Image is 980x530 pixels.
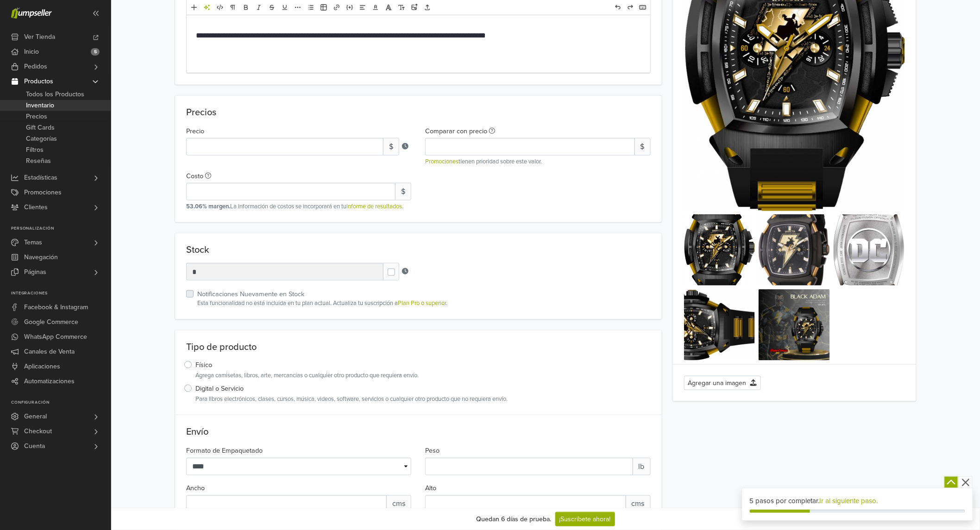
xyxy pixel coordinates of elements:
[477,514,552,524] div: Quedan 6 días de prueba.
[253,1,265,13] a: Cursiva
[637,1,649,13] a: Atajos
[186,171,211,181] label: Costo
[555,512,615,526] a: ¡Suscríbete ahora!
[279,1,291,13] a: Subrayado
[612,1,624,13] a: Deshacer
[396,1,408,13] a: Tamaño de fuente
[425,157,650,166] small: tienen prioridad sobre este valor.
[684,289,755,361] img: landscape_l_---_1759622951718.jpg
[227,1,239,13] a: Formato
[214,1,226,13] a: HTML
[425,158,459,165] a: Promociones
[750,496,965,506] div: 5 pasos por completar.
[408,1,421,13] a: Subir imágenes
[11,291,111,296] p: Integraciones
[91,48,100,56] span: 5
[26,122,55,133] span: Gift Cards
[759,289,830,361] img: Imagen_20de_20WhatsApp_202025-04-27_20a_20las_2019.19.22_9a340f64_---_1759622987062.jpg
[24,265,46,280] span: Páginas
[24,185,62,200] span: Promociones
[26,144,44,156] span: Filtros
[24,30,55,44] span: Ver Tienda
[26,111,47,122] span: Precios
[421,1,433,13] a: Subir archivos
[26,100,54,111] span: Inventario
[24,200,48,215] span: Clientes
[24,74,53,89] span: Productos
[26,156,51,167] span: Reseñas
[331,1,343,13] a: Enlace
[346,203,402,210] a: informe de resultados
[24,315,78,330] span: Google Commerce
[11,226,111,231] p: Personalización
[240,1,252,13] a: Negrita
[24,374,75,389] span: Automatizaciones
[186,126,204,137] label: Precio
[186,342,651,353] p: Tipo de producto
[26,89,84,100] span: Todos los Productos
[186,446,263,456] label: Formato de Empaquetado
[305,1,317,13] a: Lista
[357,1,369,13] a: Alineación
[188,1,200,13] a: Añadir
[24,424,52,439] span: Checkout
[186,484,205,494] label: Ancho
[425,126,495,137] label: Comparar con precio
[344,1,356,13] a: Incrustar
[634,138,651,156] span: $
[425,446,440,456] label: Peso
[11,400,111,405] p: Configuración
[186,203,230,210] strong: 53.06% margen.
[684,376,761,390] button: Agregar una imagen
[24,44,39,59] span: Inicio
[195,384,244,394] label: Digital o Servicio
[186,107,651,118] p: Precios
[195,360,212,370] label: Físico
[186,244,651,256] p: Stock
[820,497,878,505] a: Ir al siguiente paso.
[633,458,651,475] span: lb
[24,330,87,344] span: WhatsApp Commerce
[24,235,42,250] span: Temas
[230,203,403,210] span: La información de costos se incorporará en tu .
[197,299,651,308] small: Esta funcionalidad no está incluida en tu plan actual. Actualiza tu suscripción a .
[370,1,382,13] a: Color del texto
[26,133,57,144] span: Categorías
[266,1,278,13] a: Eliminado
[398,299,446,307] a: Plan Pro o superior
[195,395,651,404] small: Para libros electrónicos, clases, cursos, música, videos, software, servicios o cualquier otro pr...
[386,495,411,513] span: cms
[383,138,399,156] span: $
[684,214,755,286] img: front_l_---_1759622901251.jpg
[24,409,47,424] span: General
[24,170,57,185] span: Estadísticas
[626,495,651,513] span: cms
[395,183,411,200] span: $
[24,439,45,454] span: Cuenta
[759,214,830,286] img: catalogshot_l_---_1759622923390.jpg
[24,359,60,374] span: Aplicaciones
[24,344,75,359] span: Canales de Venta
[383,1,395,13] a: Fuente
[292,1,304,13] a: Más formato
[318,1,330,13] a: Tabla
[186,426,651,437] h5: Envío
[624,1,636,13] a: Rehacer
[24,250,58,265] span: Navegación
[425,484,436,494] label: Alto
[24,59,47,74] span: Pedidos
[197,289,304,299] label: Notificaciones Nuevamente en Stock
[834,214,905,286] img: caseback_l_---_1759622934475.jpg
[24,300,88,315] span: Facebook & Instagram
[201,1,213,13] a: Herramientas de IA
[195,371,651,380] small: Agrega camisetas, libros, arte, mercancías o cualquier otro producto que requiera envío.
